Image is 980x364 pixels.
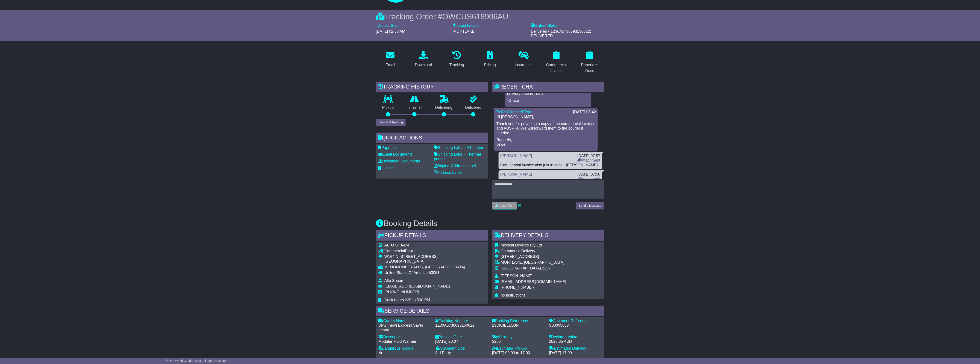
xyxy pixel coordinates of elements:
span: [PHONE_NUMBER] [501,285,536,289]
div: Modular Fluid Warmer [378,339,431,344]
div: Carrier Name [378,319,431,323]
span: Alto Shaam [384,278,404,283]
div: Estimated Delivery [549,346,602,351]
label: Latest Location [453,23,482,28]
p: Delivering [429,105,459,110]
div: Quick Actions [376,133,488,144]
a: [PERSON_NAME] [500,154,532,158]
span: [EMAIL_ADDRESS][DOMAIN_NAME] [384,284,450,288]
div: [DATE] 07:57 [577,154,600,158]
div: Tracking history [376,82,488,93]
span: Medical Devices Pty Ltd [501,243,542,247]
a: Attachment [577,177,600,181]
a: To Be Collected Team [496,110,534,114]
span: [EMAIL_ADDRESS][DOMAIN_NAME] [501,280,566,284]
div: Dangerous Goods [378,346,431,351]
a: Attachment [577,158,600,162]
div: [DATE] 09:00 to 17:00 [492,351,545,355]
span: [PHONE_NUMBER] [384,290,419,294]
div: Download [415,62,432,68]
a: Shipping Label - A4 printer [434,145,483,150]
div: Commercial invoice also just in case - [PERSON_NAME] [500,163,600,168]
a: Download [412,49,435,69]
div: Warranty [492,335,545,340]
span: United States Of America [384,271,428,275]
p: Thank you for providing a copy of the commercial invoice and AUSFTA. We will forward them to the ... [496,122,596,136]
div: UPS (new) Express Saver Import [378,323,431,332]
p: Delivered [459,105,488,110]
div: [GEOGRAPHIC_DATA] [384,259,465,264]
div: [DATE] 08:42 [573,110,596,115]
span: [PERSON_NAME] [501,274,532,278]
a: Tracking [447,49,467,69]
div: Commercial Invoice [545,62,568,74]
div: [DATE] 20:07 [435,339,488,344]
div: Booking Date [435,335,488,340]
span: MORTLAKE [453,29,475,34]
span: [GEOGRAPHIC_DATA] [501,266,541,270]
a: Insurance [512,49,534,69]
div: Insurance [515,62,532,68]
span: Dock hours 230 to 530 PM [384,298,430,302]
button: View Full Tracking [376,119,406,126]
div: W164 N [STREET_ADDRESS] [384,254,465,259]
span: no instructions [501,293,526,297]
div: Pickup [384,249,465,254]
div: MORTLAKE, [GEOGRAPHIC_DATA] [501,260,566,265]
div: Description [378,335,431,340]
span: Delivered - 1Z30A5738693150622: DELIVERED [531,29,591,38]
div: RECENT CHAT [492,82,604,93]
span: Commercial [384,249,405,253]
button: Send a Message [576,202,604,210]
h3: Booking Details [376,219,604,228]
div: Booking Reference [492,319,545,323]
div: [DATE] 17:00 [549,351,602,355]
div: Shipment type [435,346,488,351]
div: Tracking Order # [376,12,604,21]
div: Delivery Details [492,230,604,242]
p: In Transit [400,105,429,110]
span: © One World Courier 2025. All rights reserved. [165,359,228,362]
span: 53051 [429,271,440,275]
a: [PERSON_NAME] [500,172,532,176]
a: Pricing [481,49,499,69]
p: Pickup [376,105,400,110]
p: -Grace [507,98,589,103]
a: Email [383,49,398,69]
div: Pickup Details [376,230,488,242]
div: 29DK8BL1Q8N [492,323,545,328]
span: OWCUS618906AU [442,12,508,21]
span: Commercial [501,249,521,253]
div: $250 [492,339,545,344]
p: Hi [PERSON_NAME], [496,115,596,119]
div: Paperless Docs [578,62,601,74]
a: Address Label [434,170,462,175]
div: S00005663 [549,323,602,328]
a: Paperless Docs [575,49,604,75]
div: MENOMONEE FALLS, [GEOGRAPHIC_DATA] [384,265,465,270]
span: No [378,351,383,355]
div: Service Details [376,306,604,317]
a: Shipping Label - Thermal printer [434,152,481,161]
div: Pricing [484,62,496,68]
span: 3rd Party [435,351,451,355]
span: [DATE] 02:58 AM [376,29,405,34]
div: Delivery [501,249,566,254]
div: [STREET_ADDRESS] [501,254,566,259]
div: Declared Value [549,335,602,340]
div: Customer Reference [549,319,602,323]
a: Email Documents [378,152,413,156]
label: Latest Status [531,23,558,28]
div: [DATE] 07:56 [577,172,600,177]
span: 2137 [542,266,551,270]
a: Download Documents [378,159,420,163]
a: Commercial Invoice [542,49,571,75]
div: 2828.65 AUD [549,339,602,344]
a: Paperless [378,145,399,150]
a: Invoice [378,166,394,170]
a: Original Address Label [434,164,476,168]
div: Tracking Number [435,319,488,323]
p: Regards, Jewel [496,138,596,147]
span: ALTO SHAAM [384,243,409,247]
div: 1Z30A5738693150622 [435,323,488,328]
